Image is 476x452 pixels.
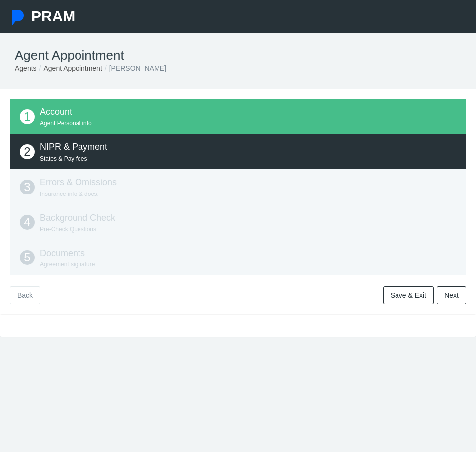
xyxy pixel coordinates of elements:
[15,48,461,63] h1: Agent Appointment
[37,63,102,74] li: Agent Appointment
[10,10,26,26] img: Pram Partner
[40,154,456,164] p: States & Pay fees
[40,119,456,128] p: Agent Personal info
[383,286,434,304] a: Save & Exit
[102,63,166,74] li: [PERSON_NAME]
[31,8,75,24] span: PRAM
[15,63,37,74] li: Agents
[20,144,35,159] span: 2
[40,107,72,117] span: Account
[437,286,466,304] a: Next
[10,286,40,304] a: Back
[40,142,107,152] span: NIPR & Payment
[20,109,35,124] span: 1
